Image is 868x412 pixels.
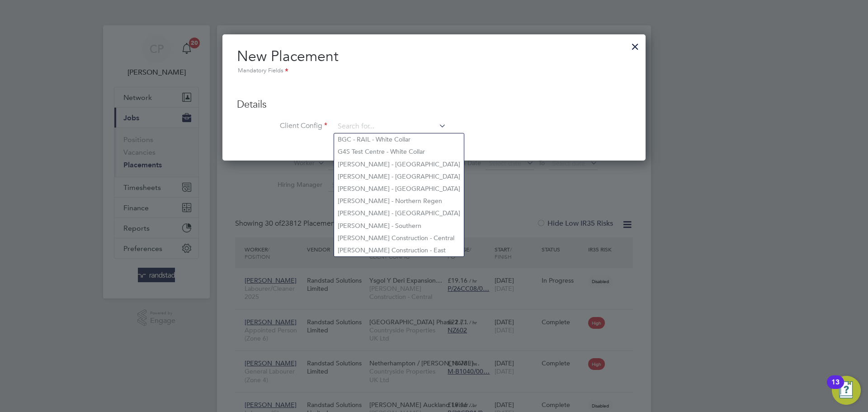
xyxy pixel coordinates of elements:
[334,220,464,232] li: [PERSON_NAME] - Southern
[334,170,464,183] li: [PERSON_NAME] - [GEOGRAPHIC_DATA]
[334,133,464,146] li: BGC - RAIL - White Collar
[334,207,464,219] li: [PERSON_NAME] - [GEOGRAPHIC_DATA]
[237,98,631,111] h3: Details
[237,47,631,76] h2: New Placement
[831,382,840,394] div: 13
[334,244,464,256] li: [PERSON_NAME] Construction - East
[335,120,446,133] input: Search for...
[832,376,861,405] button: Open Resource Center, 13 new notifications
[334,158,464,170] li: [PERSON_NAME] - [GEOGRAPHIC_DATA]
[334,183,464,195] li: [PERSON_NAME] - [GEOGRAPHIC_DATA]
[334,195,464,207] li: [PERSON_NAME] - Northern Regen
[334,146,464,158] li: G4S Test Centre - White Collar
[237,66,631,76] div: Mandatory Fields
[334,232,464,244] li: [PERSON_NAME] Construction - Central
[237,121,327,131] label: Client Config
